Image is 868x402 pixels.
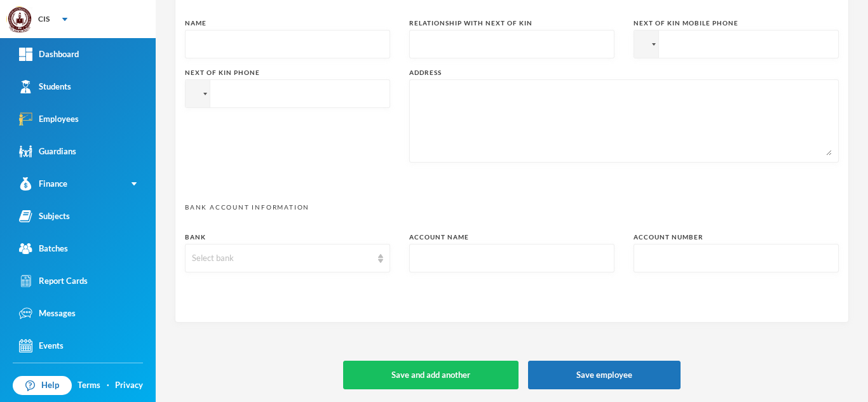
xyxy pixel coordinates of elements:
[192,252,372,265] div: Select bank
[19,80,71,93] div: Students
[19,274,88,288] div: Report Cards
[107,379,109,392] div: ·
[409,18,614,28] div: Relationship with next of kin
[19,210,70,223] div: Subjects
[38,13,50,25] div: CIS
[343,361,519,389] button: Save and add another
[13,376,72,395] a: Help
[19,307,76,320] div: Messages
[634,18,839,28] div: Next of Kin Mobile Phone
[19,145,76,158] div: Guardians
[19,112,79,126] div: Employees
[115,379,143,392] a: Privacy
[19,177,67,191] div: Finance
[19,242,68,255] div: Batches
[78,379,100,392] a: Terms
[185,68,390,77] div: Next of Kin Phone
[185,232,390,242] div: Bank
[7,7,32,32] img: logo
[409,68,839,77] div: Address
[185,203,839,212] p: Bank account Information
[185,18,390,28] div: Name
[409,232,614,242] div: Account Name
[19,339,64,352] div: Events
[634,232,839,242] div: Account Number
[528,361,681,389] button: Save employee
[19,48,79,61] div: Dashboard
